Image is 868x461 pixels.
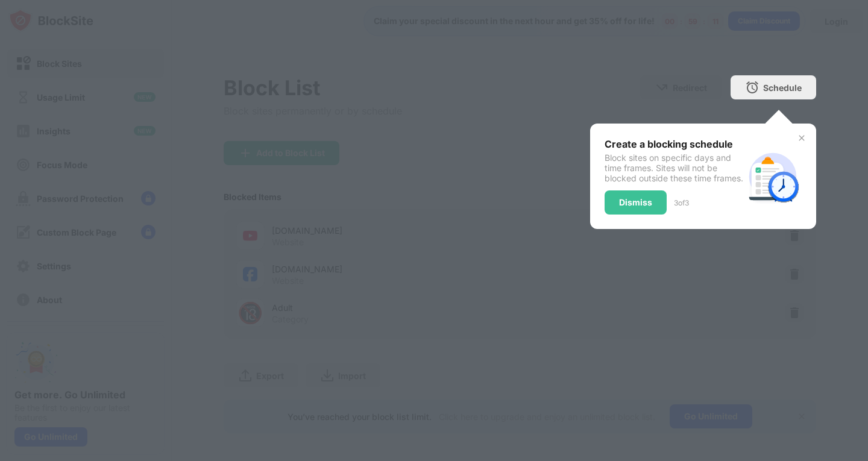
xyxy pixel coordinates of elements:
[619,198,652,207] div: Dismiss
[674,198,689,207] div: 3 of 3
[744,148,802,205] img: schedule.svg
[797,133,807,143] img: x-button.svg
[605,138,744,150] div: Create a blocking schedule
[763,83,802,93] div: Schedule
[605,152,744,183] div: Block sites on specific days and time frames. Sites will not be blocked outside these time frames.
